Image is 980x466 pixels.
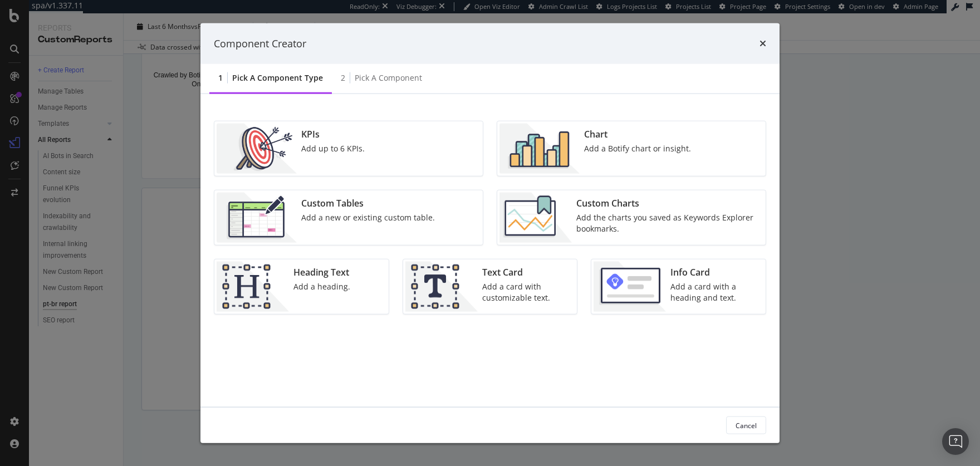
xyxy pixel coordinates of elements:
div: Custom Tables [301,197,435,210]
div: Heading Text [293,266,350,279]
div: 1 [218,72,223,84]
div: Component Creator [214,36,306,51]
img: CzM_nd8v.png [217,193,297,243]
div: Open Intercom Messenger [942,428,969,455]
img: BHjNRGjj.png [499,124,580,174]
img: __UUOcd1.png [217,124,297,174]
div: Add a card with a heading and text. [670,281,759,303]
img: 9fcGIRyhgxRLRpur6FCk681sBQ4rDmX99LnU5EkywwAAAAAElFTkSuQmCC [594,262,666,312]
div: Custom Charts [576,197,759,210]
img: Chdk0Fza.png [499,193,572,243]
div: Add the charts you saved as Keywords Explorer bookmarks. [576,212,759,234]
div: Text Card [482,266,571,279]
img: CtJ9-kHf.png [217,262,289,312]
div: Chart [584,128,691,141]
div: Pick a Component type [232,72,323,84]
button: Cancel [726,416,766,434]
div: Cancel [736,420,757,430]
div: Add a Botify chart or insight. [584,143,691,154]
div: modal [200,23,780,443]
div: Add up to 6 KPIs. [301,143,365,154]
img: CIPqJSrR.png [405,262,478,312]
div: times [759,36,766,51]
div: KPIs [301,128,365,141]
div: Add a card with customizable text. [482,281,571,303]
div: Info Card [670,266,759,279]
div: Add a heading. [293,281,350,292]
div: Add a new or existing custom table. [301,212,435,223]
div: Pick a Component [355,72,422,84]
div: 2 [341,72,345,84]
